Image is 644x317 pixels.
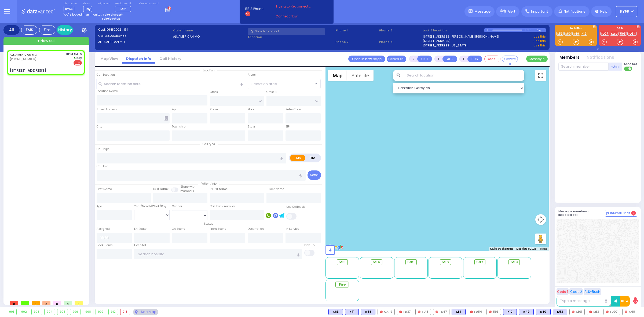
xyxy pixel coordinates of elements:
[7,309,16,315] div: 901
[248,107,254,112] label: Floor
[70,309,80,315] div: 906
[502,56,518,62] button: Covered
[103,13,123,17] strong: Take dispatch
[335,28,377,33] span: Phone 1
[97,125,102,129] label: City
[474,9,491,14] span: Message
[75,61,80,65] u: Fire
[122,56,155,61] a: Dispatch info
[97,243,113,247] label: Back Home
[433,309,449,315] div: FD67
[21,301,29,305] span: 1
[134,243,146,247] label: Hospital
[378,309,395,315] div: CAR2
[387,56,406,62] button: Transfer call
[345,309,359,315] div: K71
[610,211,630,215] span: Internal Chat
[64,6,74,12] span: KY56
[10,301,18,305] span: 0
[609,63,623,71] button: +Add
[503,309,517,315] div: K12
[245,6,263,11] span: BRIA Phone
[98,40,171,44] label: ALL AMERICAN MO
[304,243,314,247] label: Pick up
[606,311,609,313] img: red-radio-icon.svg
[53,301,61,305] span: 0
[620,296,630,307] button: 10-4
[172,227,185,231] label: On Scene
[172,204,182,209] label: Gender
[10,52,37,57] a: ALL AMERICAN MO
[327,266,329,270] span: -
[173,34,246,39] label: ALL AMERICAN MO
[327,270,329,274] span: -
[97,89,118,93] label: Location Name
[83,2,92,5] label: Lines
[476,260,483,265] span: 597
[465,274,467,278] span: -
[210,204,235,209] label: Call back number
[396,266,398,270] span: -
[286,205,305,209] label: Use Callback
[423,34,499,39] a: [STREET_ADDRESS][PERSON_NAME][PERSON_NAME]
[348,56,385,62] a: Open in new page
[397,309,413,315] div: FD37
[603,309,620,315] div: FD07
[64,301,72,305] span: 0
[32,301,40,305] span: 0
[569,309,585,315] div: K101
[465,270,467,274] span: -
[503,309,517,315] div: BLS
[210,227,226,231] label: From Scene
[436,311,438,313] img: red-radio-icon.svg
[499,274,501,278] span: -
[599,27,641,30] label: KJFD
[155,56,185,61] a: Call History
[97,79,245,89] input: Search location here
[537,28,546,32] div: Bay
[97,227,110,231] label: Assigned
[536,309,551,315] div: K80
[555,27,597,30] label: KJ EMS...
[442,260,449,265] span: 596
[469,9,473,13] img: message.svg
[533,43,546,48] a: Use this
[97,107,117,112] label: Street Address
[97,164,108,169] label: Call Info
[327,244,345,251] a: Open this area in Google Maps (opens a new window)
[339,282,346,287] span: Fire
[572,32,580,36] a: K49
[335,40,377,44] span: Phone 2
[290,155,306,161] label: EMS
[431,266,432,270] span: -
[64,2,77,5] label: Dispatcher
[362,270,363,274] span: -
[526,56,548,62] button: Message
[587,54,614,61] button: Notifications
[251,81,277,87] span: Select an area
[622,309,637,315] div: K48
[134,249,302,259] input: Search hospital
[39,25,55,35] div: Fire
[200,142,218,146] span: Call type
[373,260,380,265] span: 594
[97,187,112,191] label: First Name
[120,7,126,11] span: M12
[535,234,546,244] button: Drag Pegman onto the map to open Street View
[468,309,484,315] div: FD54
[97,147,109,151] label: Call Type
[600,32,609,36] a: FD07
[19,309,29,315] div: 902
[399,311,402,313] img: red-radio-icon.svg
[572,311,575,313] img: red-radio-icon.svg
[327,244,345,251] img: Google
[484,56,500,62] button: Code-1
[519,309,534,315] div: K49
[98,34,171,38] label: Caller:
[134,227,147,231] label: En Route
[379,28,421,33] span: Phone 3
[115,2,133,5] label: Medic on call
[559,54,580,61] button: Members
[83,6,92,12] span: Bay
[553,309,567,315] div: BLS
